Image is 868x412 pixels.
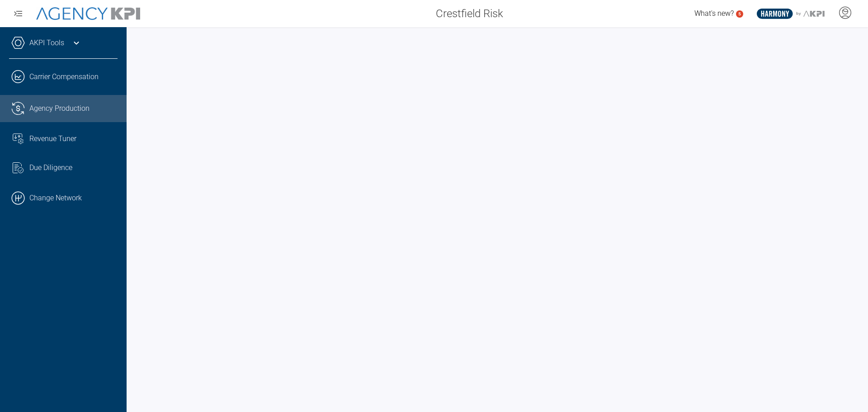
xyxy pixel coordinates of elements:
a: 5 [736,10,743,18]
img: AgencyKPI [36,7,140,20]
a: AKPI Tools [29,38,64,48]
span: What's new? [694,9,734,18]
text: 5 [738,11,741,16]
span: Revenue Tuner [29,133,76,144]
span: Crestfield Risk [436,5,503,22]
span: Agency Production [29,103,90,114]
span: Due Diligence [29,162,72,173]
